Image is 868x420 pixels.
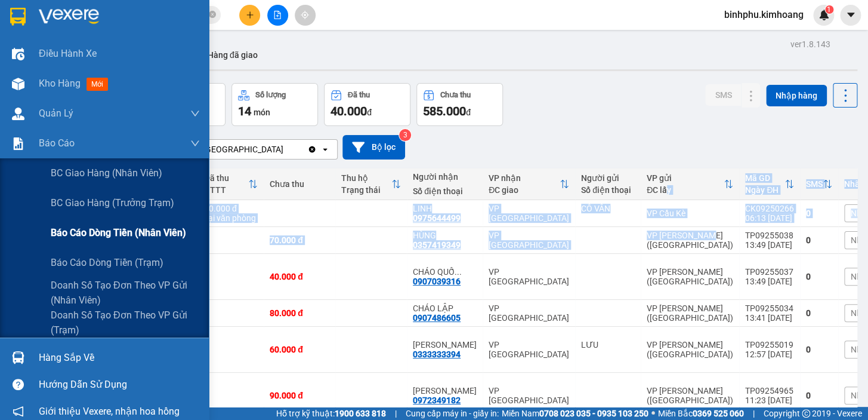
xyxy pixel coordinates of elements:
[51,195,174,210] span: BC giao hàng (trưởng trạm)
[307,145,317,154] svg: Clear value
[693,409,744,418] strong: 0369 525 060
[255,91,286,99] div: Số lượng
[335,409,386,418] strong: 1900 633 818
[51,255,163,270] span: Báo cáo dòng tiền (trạm)
[806,235,832,245] div: 0
[641,168,739,200] th: Toggle SortBy
[190,109,200,118] span: down
[12,108,24,120] img: warehouse-icon
[12,351,24,364] img: warehouse-icon
[647,340,733,359] div: VP [PERSON_NAME] ([GEOGRAPHIC_DATA])
[204,213,258,223] div: Tại văn phòng
[790,38,830,51] div: ver 1.8.143
[301,11,309,19] span: aim
[539,409,648,418] strong: 0708 023 035 - 0935 103 250
[413,396,461,405] div: 0972349182
[406,407,499,420] span: Cung cấp máy in - giấy in:
[745,396,794,405] div: 11:23 [DATE]
[489,185,560,195] div: ĐC giao
[581,185,635,195] div: Số điện thoại
[825,5,833,14] sup: 1
[806,391,832,400] div: 0
[745,277,794,286] div: 13:49 [DATE]
[413,350,461,359] div: 0333333394
[489,303,569,323] div: VP [GEOGRAPHIC_DATA]
[413,313,461,323] div: 0907486605
[745,213,794,223] div: 06:13 [DATE]
[239,5,260,26] button: plus
[806,179,823,189] div: SMS
[273,11,282,19] span: file-add
[12,48,24,60] img: warehouse-icon
[267,5,288,26] button: file-add
[246,11,254,19] span: plus
[455,267,462,277] span: ...
[413,213,461,223] div: 0975644499
[53,82,60,96] span: 0
[647,267,733,286] div: VP [PERSON_NAME] ([GEOGRAPHIC_DATA])
[647,231,733,250] div: VP [PERSON_NAME] ([GEOGRAPHIC_DATA])
[745,340,794,350] div: TP09255019
[12,137,24,150] img: solution-icon
[647,185,724,195] div: ĐC lấy
[466,108,471,117] span: đ
[39,404,180,419] span: Giới thiệu Vexere, nhận hoa hồng
[413,172,477,182] div: Người nhận
[647,173,724,183] div: VP gửi
[647,209,733,218] div: VP Cầu Kè
[489,340,569,359] div: VP [GEOGRAPHIC_DATA]
[39,78,81,89] span: Kho hàng
[840,5,861,26] button: caret-down
[745,386,794,396] div: TP09254965
[342,135,405,160] button: Bộ lọc
[581,340,635,350] div: LƯU
[10,8,26,26] img: logo-vxr
[818,10,829,20] img: icon-new-feature
[489,173,560,183] div: VP nhận
[753,407,755,420] span: |
[489,231,569,250] div: VP [GEOGRAPHIC_DATA]
[715,7,813,22] span: binhphu.kimhoang
[190,139,200,148] span: down
[324,83,410,126] button: Đã thu40.000đ
[766,85,827,106] button: Nhập hàng
[423,104,466,118] span: 585.000
[51,165,162,180] span: BC giao hàng (nhân viên)
[806,209,832,218] div: 0
[581,204,635,213] div: CÔ VÂN
[581,173,635,183] div: Người gửi
[270,391,329,400] div: 90.000 đ
[413,340,477,350] div: ANH KHANH
[341,173,391,183] div: Thu hộ
[270,235,329,245] div: 70.000 đ
[647,303,733,323] div: VP [PERSON_NAME] ([GEOGRAPHIC_DATA])
[802,409,810,418] span: copyright
[483,168,575,200] th: Toggle SortBy
[489,267,569,286] div: VP [GEOGRAPHIC_DATA]
[745,303,794,313] div: TP09255034
[413,386,477,396] div: ANH HIỀN
[413,267,477,277] div: CHÁO QUỐC ANH
[190,143,283,155] div: VP [GEOGRAPHIC_DATA]
[745,185,784,195] div: Ngày ĐH
[51,308,200,338] span: Doanh số tạo đơn theo VP gửi (trạm)
[198,41,267,69] button: Hàng đã giao
[39,376,200,394] div: Hướng dẫn sử dụng
[845,10,856,20] span: caret-down
[827,5,831,14] span: 1
[399,129,411,141] sup: 3
[39,106,73,121] span: Quản Lý
[739,168,800,200] th: Toggle SortBy
[231,83,318,126] button: Số lượng14món
[204,185,248,195] div: HTTT
[270,272,329,281] div: 40.000 đ
[745,313,794,323] div: 13:41 [DATE]
[13,406,24,417] span: notification
[5,53,95,65] span: 0906256720 -
[367,108,372,117] span: đ
[330,104,367,118] span: 40.000
[651,411,655,416] span: ⚪️
[24,23,151,35] span: VP [GEOGRAPHIC_DATA] -
[87,78,108,91] span: mới
[502,407,648,420] span: Miền Nam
